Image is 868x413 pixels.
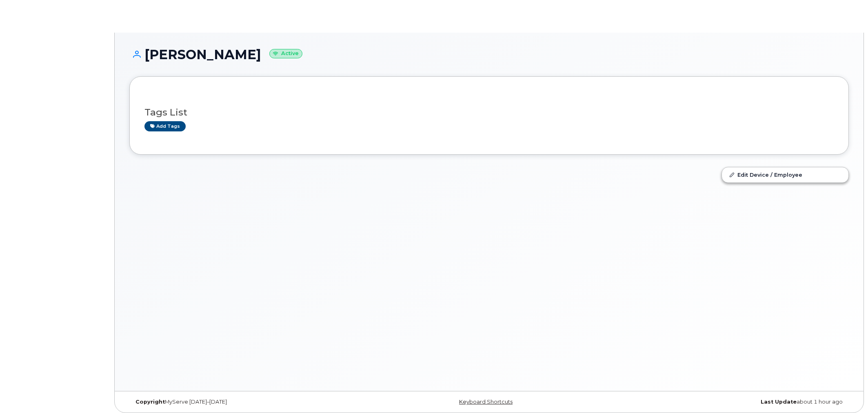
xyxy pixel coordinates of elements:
[129,47,849,62] h1: [PERSON_NAME]
[129,399,369,405] div: MyServe [DATE]–[DATE]
[269,49,302,58] small: Active
[459,399,513,405] a: Keyboard Shortcuts
[722,167,848,182] a: Edit Device / Employee
[609,399,849,405] div: about 1 hour ago
[144,121,186,131] a: Add tags
[135,399,165,405] strong: Copyright
[144,107,834,118] h3: Tags List
[761,399,797,405] strong: Last Update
